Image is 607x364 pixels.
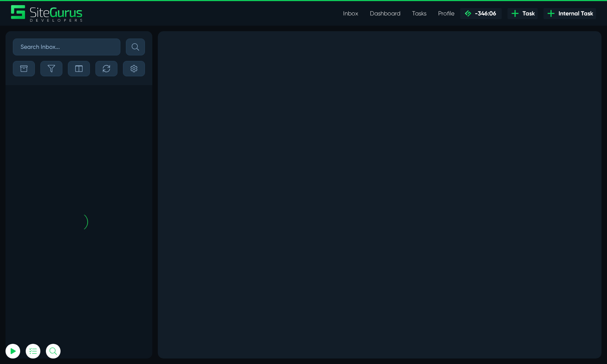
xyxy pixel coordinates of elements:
a: Tasks [406,6,432,21]
input: Search Inbox... [13,39,120,55]
span: -346:06 [472,10,496,17]
a: Internal Task [544,8,596,19]
a: Profile [432,6,460,21]
a: Task [508,8,538,19]
a: Dashboard [364,6,406,21]
a: -346:06 [460,8,502,19]
a: Inbox [337,6,364,21]
img: Sitegurus Logo [11,5,83,22]
span: Task [520,9,535,18]
span: Internal Task [556,9,593,18]
a: SiteGurus [11,5,83,22]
